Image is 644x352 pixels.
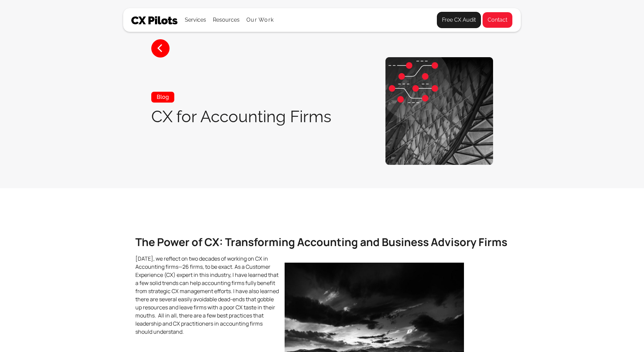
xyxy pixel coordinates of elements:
a: Contact [482,12,513,28]
p: [DATE], we reflect on two decades of working on CX in Accounting firms—26 firms, to be exact. As ... [135,255,509,336]
a: Our Work [246,17,274,23]
div: Services [185,15,206,25]
a: Free CX Audit [437,12,481,28]
p: ‍ [135,341,509,349]
strong: The Power of CX: Transforming Accounting and Business Advisory Firms [135,235,507,249]
h1: CX for Accounting Firms [151,108,331,125]
div: Resources [213,15,240,25]
a: < [151,39,170,58]
div: Blog [151,92,174,103]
